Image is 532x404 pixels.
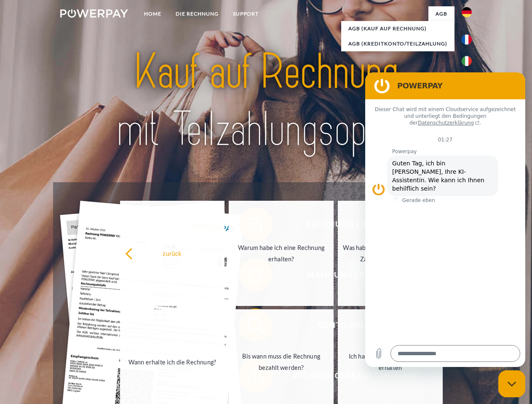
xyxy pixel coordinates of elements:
[137,6,168,21] a: Home
[343,351,438,373] div: Ich habe nur eine Teillieferung erhalten
[343,242,438,265] div: Was habe ich noch offen, ist meine Zahlung eingegangen?
[462,56,472,66] img: it
[60,9,128,18] img: logo-powerpay-white.svg
[462,35,472,45] img: fr
[341,21,454,36] a: AGB (Kauf auf Rechnung)
[341,36,454,51] a: AGB (Kreditkonto/Teilzahlung)
[365,72,525,367] iframe: Messaging-Fenster
[462,7,472,17] img: de
[234,242,329,265] div: Warum habe ich eine Rechnung erhalten?
[338,201,443,306] a: Was habe ich noch offen, ist meine Zahlung eingegangen?
[226,6,266,21] a: SUPPORT
[80,40,452,161] img: title-powerpay_de.svg
[168,6,226,21] a: DIE RECHNUNG
[125,247,220,259] div: zurück
[498,370,525,397] iframe: Schaltfläche zum Öffnen des Messaging-Fensters; Konversation läuft
[428,6,454,21] a: agb
[234,351,329,373] div: Bis wann muss die Rechnung bezahlt werden?
[125,356,220,367] div: Wann erhalte ich die Rechnung?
